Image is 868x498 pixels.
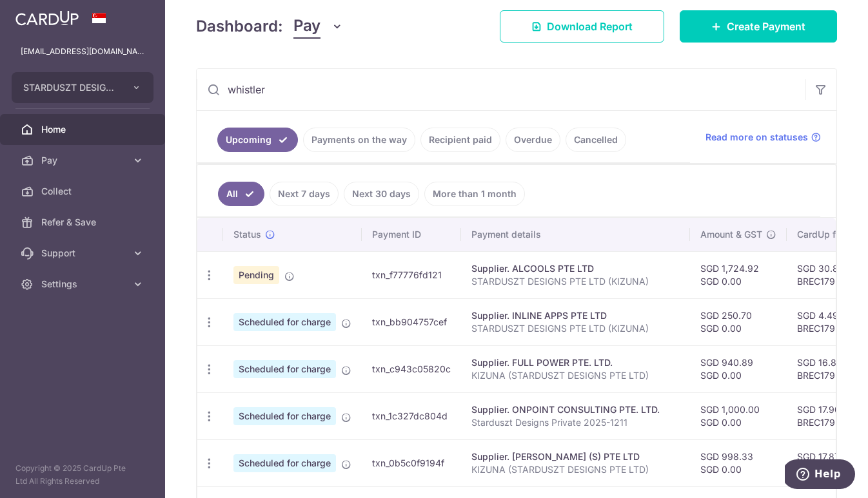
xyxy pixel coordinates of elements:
a: Next 30 days [344,182,419,206]
span: Download Report [547,19,633,34]
span: Refer & Save [41,216,126,229]
a: Payments on the way [303,128,415,152]
td: SGD 998.33 SGD 0.00 [690,439,787,486]
td: SGD 1,000.00 SGD 0.00 [690,392,787,439]
td: txn_bb904757cef [362,298,461,345]
div: Supplier. [PERSON_NAME] (S) PTE LTD [471,450,680,463]
div: Supplier. ONPOINT CONSULTING PTE. LTD. [471,403,680,416]
span: Home [41,123,126,136]
a: More than 1 month [424,182,525,206]
p: Starduszt Designs Private 2025-1211 [471,416,680,429]
span: Pay [293,14,321,39]
div: Supplier. FULL POWER PTE. LTD. [471,356,680,369]
div: Supplier. INLINE APPS PTE LTD [471,309,680,322]
td: SGD 250.70 SGD 0.00 [690,298,787,345]
span: Scheduled for charge [233,454,336,472]
span: Support [41,247,126,260]
td: SGD 1,724.92 SGD 0.00 [690,251,787,298]
span: Scheduled for charge [233,360,336,378]
a: Download Report [500,10,664,43]
a: Create Payment [680,10,837,43]
td: txn_c943c05820c [362,345,461,392]
span: Scheduled for charge [233,313,336,331]
th: Payment ID [362,218,461,251]
span: CardUp fee [797,228,846,241]
input: Search by recipient name, payment id or reference [197,69,805,110]
iframe: Opens a widget where you can find more information [785,459,855,492]
span: Read more on statuses [705,131,808,144]
th: Payment details [461,218,690,251]
p: KIZUNA (STARDUSZT DESIGNS PTE LTD) [471,369,680,382]
a: Read more on statuses [705,131,821,144]
a: Recipient paid [420,128,500,152]
td: txn_0b5c0f9194f [362,439,461,486]
button: STARDUSZT DESIGNS PRIVATE LIMITED [12,72,153,103]
span: Status [233,228,261,241]
span: Collect [41,185,126,198]
td: SGD 940.89 SGD 0.00 [690,345,787,392]
span: Pay [41,154,126,167]
button: Pay [293,14,343,39]
div: Supplier. ALCOOLS PTE LTD [471,262,680,275]
a: Cancelled [566,128,626,152]
h4: Dashboard: [196,15,283,38]
a: Upcoming [217,128,298,152]
a: Next 7 days [270,182,339,206]
td: txn_1c327dc804d [362,392,461,439]
span: STARDUSZT DESIGNS PRIVATE LIMITED [23,81,119,94]
span: Amount & GST [700,228,762,241]
a: Overdue [506,128,560,152]
p: STARDUSZT DESIGNS PTE LTD (KIZUNA) [471,275,680,288]
span: Create Payment [727,19,805,34]
p: [EMAIL_ADDRESS][DOMAIN_NAME] [21,45,144,58]
td: txn_f77776fd121 [362,251,461,298]
p: STARDUSZT DESIGNS PTE LTD (KIZUNA) [471,322,680,335]
span: Pending [233,266,279,284]
span: Settings [41,278,126,291]
img: CardUp [15,10,79,26]
p: KIZUNA (STARDUSZT DESIGNS PTE LTD) [471,463,680,476]
a: All [218,182,264,206]
span: Scheduled for charge [233,407,336,425]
